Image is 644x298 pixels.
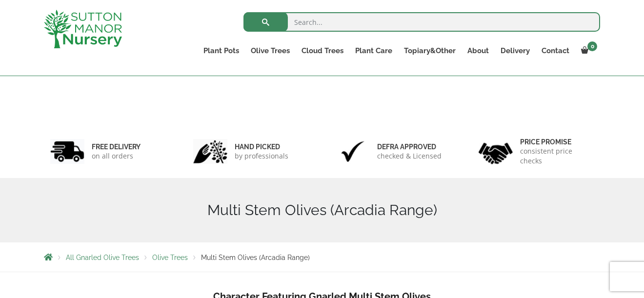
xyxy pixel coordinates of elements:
h1: Multi Stem Olives (Arcadia Range) [44,201,600,219]
a: Plant Care [349,44,398,58]
p: consistent price checks [520,146,594,166]
a: Contact [536,44,575,58]
nav: Breadcrumbs [44,253,600,261]
a: Cloud Trees [296,44,349,58]
h6: FREE DELIVERY [92,142,141,151]
img: 2.jpg [193,139,227,164]
p: by professionals [235,151,288,161]
a: Plant Pots [198,44,245,58]
img: 3.jpg [336,139,370,164]
a: Olive Trees [152,254,188,261]
img: logo [44,10,122,48]
a: Delivery [495,44,536,58]
h6: Defra approved [377,142,442,151]
a: All Gnarled Olive Trees [66,254,139,261]
span: Multi Stem Olives (Arcadia Range) [201,254,310,261]
span: 0 [587,41,597,51]
h6: hand picked [235,142,288,151]
p: on all orders [92,151,141,161]
a: Olive Trees [245,44,296,58]
img: 1.jpg [50,139,84,164]
input: Search... [243,12,600,32]
p: checked & Licensed [377,151,442,161]
h6: Price promise [520,138,594,146]
a: About [462,44,495,58]
a: 0 [575,44,600,58]
img: 4.jpg [479,137,513,166]
a: Topiary&Other [398,44,462,58]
